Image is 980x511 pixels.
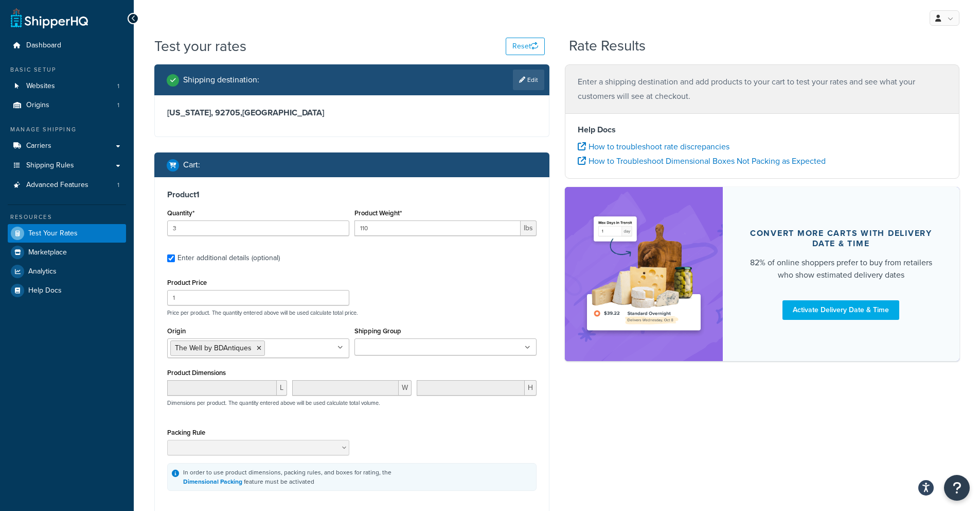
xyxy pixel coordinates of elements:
a: Help Docs [8,281,126,300]
span: Advanced Features [26,181,88,190]
label: Origin [167,327,186,335]
a: Dimensional Packing [183,477,242,486]
a: Websites1 [8,77,126,96]
span: Help Docs [28,286,62,295]
span: Test Your Rates [28,229,78,238]
span: The Well by BDAntiques [175,343,252,353]
span: 1 [117,82,119,91]
span: lbs [521,220,537,236]
span: Dashboard [26,41,61,50]
label: Product Weight* [354,209,402,217]
a: Test Your Rates [8,224,126,243]
h1: Test your rates [154,36,246,56]
span: 1 [117,101,119,110]
img: feature-image-ddt-36eae7f7280da8017bfb280eaccd9c446f90b1fe08728e4019434db127062ab4.png [580,202,707,346]
h2: Rate Results [569,38,646,54]
a: Shipping Rules [8,156,126,175]
a: Origins1 [8,96,126,115]
button: Reset [506,38,545,55]
p: Price per product. The quantity entered above will be used calculate total price. [165,309,539,316]
li: Origins [8,96,126,115]
a: How to Troubleshoot Dimensional Boxes Not Packing as Expected [578,155,826,167]
input: Enter additional details (optional) [167,254,175,262]
p: Enter a shipping destination and add products to your cart to test your rates and see what your c... [578,75,947,104]
span: H [525,380,537,396]
h2: Cart : [183,160,200,169]
span: Analytics [28,267,57,276]
label: Quantity* [167,209,194,217]
label: Product Price [167,279,207,286]
a: Marketplace [8,243,126,262]
span: Websites [26,82,55,91]
div: Resources [8,213,126,222]
span: Marketplace [28,248,67,257]
li: Websites [8,77,126,96]
div: Manage Shipping [8,125,126,134]
a: Dashboard [8,36,126,55]
input: 0.0 [167,220,349,236]
span: Origins [26,101,49,110]
h4: Help Docs [578,124,947,136]
li: Advanced Features [8,176,126,195]
label: Shipping Group [354,327,401,335]
a: How to troubleshoot rate discrepancies [578,141,729,152]
a: Carriers [8,137,126,156]
span: 1 [117,181,119,190]
h2: Shipping destination : [183,75,259,84]
a: Analytics [8,262,126,281]
a: Advanced Features1 [8,176,126,195]
p: Dimensions per product. The quantity entered above will be used calculate total volume. [165,399,380,406]
button: Open Resource Center [944,475,970,501]
input: 0.00 [354,220,521,236]
div: In order to use product dimensions, packing rules, and boxes for rating, the feature must be acti... [183,468,391,486]
h3: Product 1 [167,190,537,200]
span: Shipping Rules [26,161,74,170]
label: Packing Rule [167,429,205,436]
a: Edit [513,70,544,90]
label: Product Dimensions [167,369,226,377]
span: L [277,380,287,396]
div: Basic Setup [8,65,126,74]
h3: [US_STATE], 92705 , [GEOGRAPHIC_DATA] [167,108,537,118]
div: Enter additional details (optional) [177,251,280,265]
span: W [399,380,412,396]
span: Carriers [26,142,51,150]
div: Convert more carts with delivery date & time [747,228,935,249]
div: 82% of online shoppers prefer to buy from retailers who show estimated delivery dates [747,257,935,281]
a: Activate Delivery Date & Time [782,300,899,320]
